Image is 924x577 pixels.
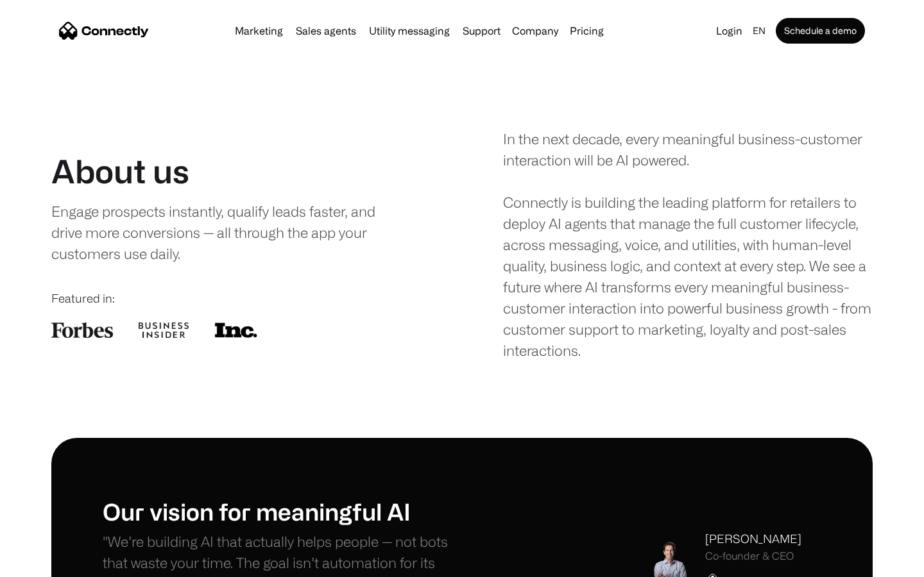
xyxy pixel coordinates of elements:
div: Featured in: [51,290,421,307]
a: Utility messaging [364,26,455,36]
div: In the next decade, every meaningful business-customer interaction will be AI powered. Connectly ... [503,128,873,361]
div: en [748,22,773,40]
a: home [59,21,149,40]
a: Support [458,26,506,36]
h1: About us [51,152,189,190]
a: Schedule a demo [776,18,865,44]
a: Sales agents [291,26,361,36]
div: Company [512,22,558,40]
aside: Language selected: English [13,553,77,573]
div: Co-founder & CEO [705,550,801,562]
div: Engage prospects instantly, qualify leads faster, and drive more conversions — all through the ap... [51,201,402,264]
ul: Language list [26,555,77,573]
div: Company [508,22,562,40]
a: Marketing [230,26,288,36]
a: Login [711,22,748,40]
a: Pricing [565,26,609,36]
div: en [753,22,766,40]
h1: Our vision for meaningful AI [103,498,462,525]
div: [PERSON_NAME] [705,530,801,548]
